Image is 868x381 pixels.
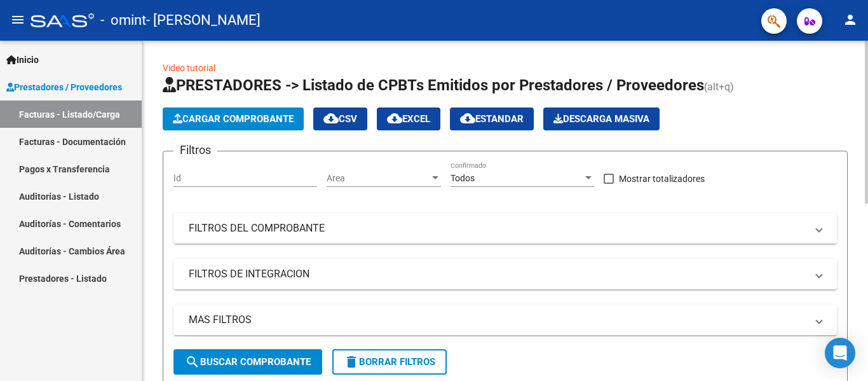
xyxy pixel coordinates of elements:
[327,173,430,184] span: Area
[189,221,806,235] mat-panel-title: FILTROS DEL COMPROBANTE
[6,80,122,94] span: Prestadores / Proveedores
[163,76,704,94] span: PRESTADORES -> Listado de CPBTs Emitidos por Prestadores / Proveedores
[323,111,339,126] mat-icon: cloud_download
[825,338,855,368] div: Open Intercom Messenger
[100,6,146,34] span: - omint
[163,63,215,73] a: Video tutorial
[619,171,705,186] span: Mostrar totalizadores
[173,113,294,125] span: Cargar Comprobante
[460,111,475,126] mat-icon: cloud_download
[189,313,806,327] mat-panel-title: MAS FILTROS
[185,356,311,368] span: Buscar Comprobante
[163,107,304,130] button: Cargar Comprobante
[387,113,430,125] span: EXCEL
[332,349,447,375] button: Borrar Filtros
[173,305,837,335] mat-expansion-panel-header: MAS FILTROS
[704,81,734,93] span: (alt+q)
[173,141,217,159] h3: Filtros
[173,349,322,375] button: Buscar Comprobante
[323,113,357,125] span: CSV
[6,53,39,67] span: Inicio
[451,173,475,183] span: Todos
[185,354,200,370] mat-icon: search
[344,356,435,368] span: Borrar Filtros
[377,107,440,130] button: EXCEL
[173,259,837,289] mat-expansion-panel-header: FILTROS DE INTEGRACION
[460,113,524,125] span: Estandar
[344,354,359,370] mat-icon: delete
[553,113,649,125] span: Descarga Masiva
[313,107,367,130] button: CSV
[10,12,25,27] mat-icon: menu
[146,6,261,34] span: - [PERSON_NAME]
[543,107,660,130] app-download-masive: Descarga masiva de comprobantes (adjuntos)
[189,267,806,281] mat-panel-title: FILTROS DE INTEGRACION
[387,111,402,126] mat-icon: cloud_download
[843,12,858,27] mat-icon: person
[543,107,660,130] button: Descarga Masiva
[450,107,534,130] button: Estandar
[173,213,837,244] mat-expansion-panel-header: FILTROS DEL COMPROBANTE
